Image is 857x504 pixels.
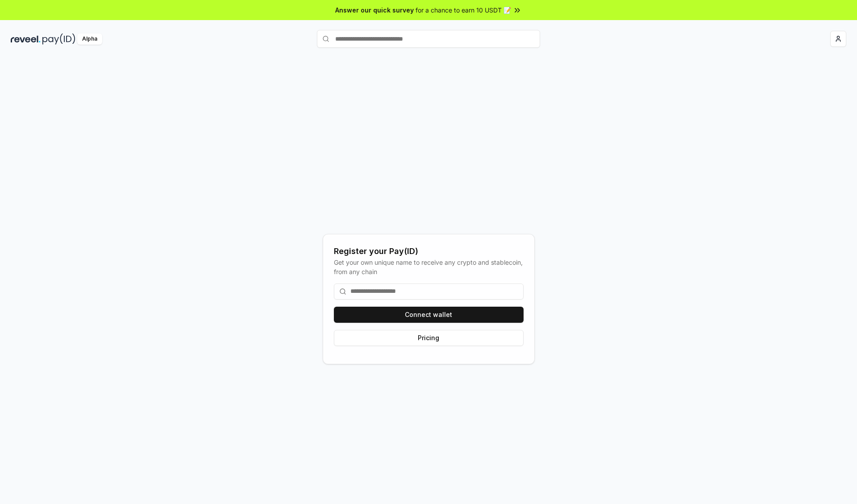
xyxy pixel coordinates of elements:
button: Connect wallet [334,307,524,323]
div: Register your Pay(ID) [334,245,524,258]
img: pay_id [42,33,75,45]
button: Pricing [334,330,524,346]
div: Get your own unique name to receive any crypto and stablecoin, from any chain [334,258,524,276]
span: Answer our quick survey [335,5,414,15]
div: Alpha [77,33,102,45]
span: for a chance to earn 10 USDT 📝 [416,5,511,15]
img: reveel_dark [11,33,41,45]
